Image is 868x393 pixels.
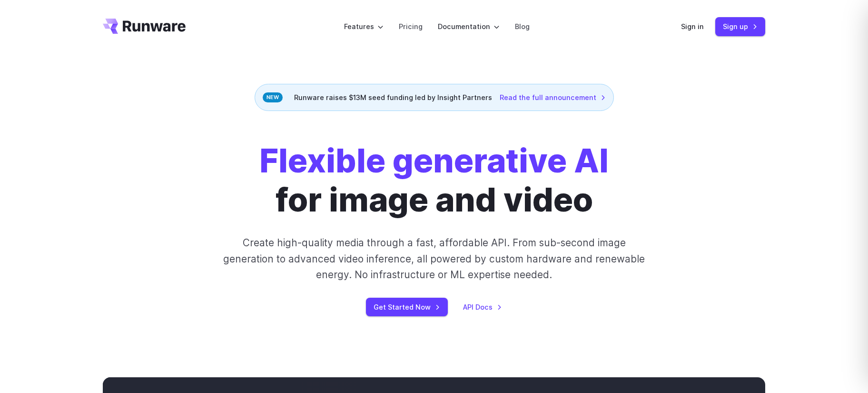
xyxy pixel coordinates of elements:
[344,21,384,32] label: Features
[515,21,530,32] a: Blog
[438,21,500,32] label: Documentation
[259,141,609,220] h1: for image and video
[366,298,448,316] a: Get Started Now
[399,21,423,32] a: Pricing
[500,92,606,103] a: Read the full announcement
[681,21,704,32] a: Sign in
[103,19,186,34] a: Go to /
[255,84,614,111] div: Runware raises $13M seed funding led by Insight Partners
[222,235,646,282] p: Create high-quality media through a fast, affordable API. From sub-second image generation to adv...
[715,17,765,36] a: Sign up
[259,141,609,181] strong: Flexible generative AI
[463,302,502,312] a: API Docs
